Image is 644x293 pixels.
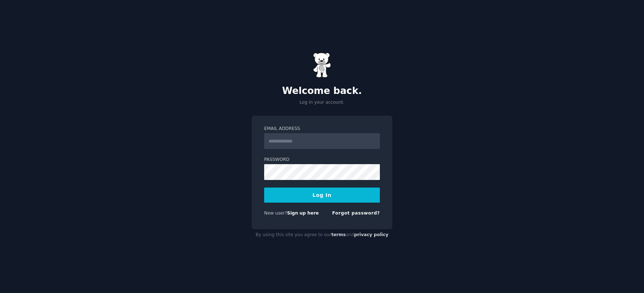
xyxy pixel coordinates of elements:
[332,211,380,216] a: Forgot password?
[331,232,346,237] a: terms
[354,232,388,237] a: privacy policy
[313,53,331,78] img: Gummy Bear
[264,126,380,132] label: Email Address
[264,157,380,163] label: Password
[287,211,319,216] a: Sign up here
[252,99,392,106] p: Log in your account.
[264,211,287,216] span: New user?
[252,229,392,241] div: By using this site you agree to our and
[252,85,392,97] h2: Welcome back.
[264,188,380,203] button: Log In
